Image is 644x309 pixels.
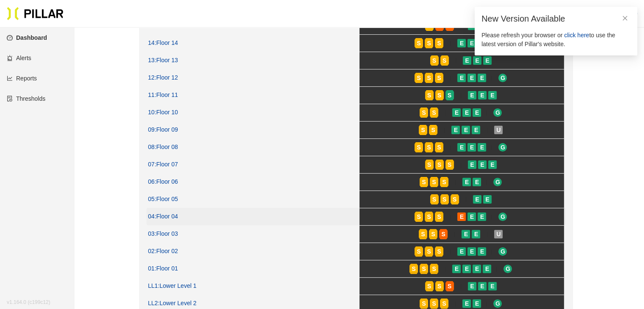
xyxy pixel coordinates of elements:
span: E [470,39,474,48]
span: E [480,91,484,100]
span: S [431,229,435,239]
span: G [506,264,510,273]
span: S [437,212,441,221]
span: S [442,195,446,204]
span: S [437,143,441,152]
span: E [470,143,474,152]
span: E [474,125,478,135]
span: S [431,125,435,135]
span: E [460,39,464,48]
span: S [427,281,431,291]
span: S [432,177,436,187]
span: U [496,229,500,239]
span: E [480,247,484,256]
span: S [427,160,431,169]
span: S [432,56,436,65]
span: E [480,212,484,221]
a: exceptionThresholds [7,95,45,102]
span: S [432,264,436,273]
span: S [417,39,420,48]
span: S [437,39,441,48]
span: S [427,143,431,152]
span: S [442,177,446,187]
div: New Version Available [481,14,630,24]
span: E [464,125,468,135]
span: G [495,108,500,117]
div: LL2 [148,300,196,307]
div: 05 [148,196,178,203]
span: : Floor 12 [155,74,178,82]
span: S [441,229,445,239]
span: E [460,212,464,221]
span: E [475,108,479,117]
a: line-chartReports [7,75,37,82]
span: E [480,160,484,169]
img: Pillar Technologies [7,7,64,20]
span: : Floor 13 [155,57,178,64]
span: G [500,143,505,152]
span: S [422,299,426,308]
span: close [622,15,628,21]
span: E [480,73,484,83]
span: S [421,125,425,135]
span: E [465,56,469,65]
div: 08 [148,143,178,151]
span: E [480,281,484,291]
span: E [490,160,494,169]
span: : Floor 06 [155,178,178,186]
span: E [460,247,464,256]
div: 04 [148,213,178,221]
span: click here [564,32,589,39]
span: E [470,281,474,291]
span: : Floor 09 [155,126,178,134]
span: S [417,212,420,221]
p: Please refresh your browser or to use the latest version of Pillar's website. [481,31,630,49]
span: : Floor 03 [155,230,178,238]
span: S [422,264,426,273]
span: E [490,281,494,291]
span: G [500,212,505,221]
span: S [417,73,420,83]
span: S [442,56,446,65]
span: : Floor 11 [155,91,178,99]
div: 14 [148,39,178,47]
span: S [448,281,451,291]
span: : Lower Level 1 [158,282,196,290]
span: S [427,39,431,48]
a: alertAlerts [7,55,31,61]
span: E [480,143,484,152]
span: E [474,229,478,239]
span: S [437,160,441,169]
span: E [455,108,459,117]
span: E [465,177,469,187]
span: S [422,108,426,117]
span: U [496,125,500,135]
span: E [475,177,479,187]
div: 01 [148,265,178,273]
span: G [495,177,500,187]
span: : Floor 04 [155,213,178,221]
span: E [475,299,479,308]
span: G [500,73,505,83]
div: 11 [148,91,178,99]
span: : Lower Level 2 [158,300,196,307]
span: S [427,247,431,256]
div: 13 [148,57,178,64]
span: S [417,247,420,256]
span: S [427,91,431,100]
span: : Floor 10 [155,109,178,116]
span: E [465,264,469,273]
span: G [495,299,500,308]
span: E [470,247,474,256]
span: E [470,73,474,83]
span: S [437,247,441,256]
span: S [442,299,446,308]
span: : Floor 01 [155,265,178,273]
span: E [470,212,474,221]
div: 07 [148,161,178,168]
span: E [455,264,459,273]
span: E [454,125,458,135]
span: E [470,160,474,169]
span: E [470,91,474,100]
